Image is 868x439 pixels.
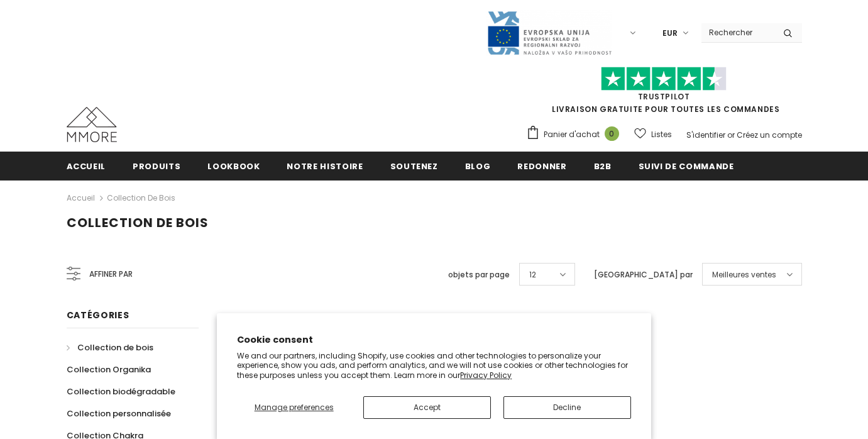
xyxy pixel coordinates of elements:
[594,160,612,172] span: B2B
[465,160,491,172] span: Blog
[133,152,180,180] a: Produits
[460,370,512,381] a: Privacy Policy
[77,342,153,353] span: Collection de bois
[503,396,631,419] button: Decline
[448,269,510,281] label: objets par page
[526,72,802,114] span: LIVRAISON GRATUITE POUR TOUTES LES COMMANDES
[737,130,802,140] a: Créez un compte
[67,386,175,397] span: Collection biodégradable
[727,130,735,140] span: or
[67,152,106,180] a: Accueil
[67,191,95,206] a: Accueil
[287,152,363,180] a: Notre histoire
[207,152,260,180] a: Lookbook
[237,333,631,347] h2: Cookie consent
[67,381,175,403] a: Collection biodégradable
[133,160,180,172] span: Produits
[686,130,725,140] a: S'identifier
[237,351,631,381] p: We and our partners, including Shopify, use cookies and other technologies to personalize your ex...
[67,403,171,425] a: Collection personnalisée
[486,10,612,56] img: Javni Razpis
[89,267,133,281] span: Affiner par
[639,152,734,180] a: Suivi de commande
[605,126,619,141] span: 0
[517,160,566,172] span: Redonner
[712,269,776,281] span: Meilleures ventes
[67,408,171,420] span: Collection personnalisée
[662,27,678,40] span: EUR
[594,269,693,281] label: [GEOGRAPHIC_DATA] par
[67,358,151,381] a: Collection Organika
[701,23,774,42] input: Search Site
[529,269,536,281] span: 12
[67,309,129,321] span: Catégories
[237,396,351,419] button: Manage preferences
[287,160,363,172] span: Notre histoire
[638,91,690,102] a: TrustPilot
[486,27,612,38] a: Javni Razpis
[363,396,491,419] button: Accept
[639,160,734,172] span: Suivi de commande
[634,123,672,145] a: Listes
[517,152,566,180] a: Redonner
[465,152,491,180] a: Blog
[544,128,600,141] span: Panier d'achat
[526,125,625,144] a: Panier d'achat 0
[207,160,260,172] span: Lookbook
[390,152,438,180] a: soutenez
[67,364,151,375] span: Collection Organika
[255,402,334,413] span: Manage preferences
[594,152,612,180] a: B2B
[601,67,727,91] img: Faites confiance aux étoiles pilotes
[67,214,209,231] span: Collection de bois
[67,107,117,142] img: Cas MMORE
[107,192,175,203] a: Collection de bois
[67,160,106,172] span: Accueil
[651,128,672,141] span: Listes
[67,336,153,358] a: Collection de bois
[390,160,438,172] span: soutenez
